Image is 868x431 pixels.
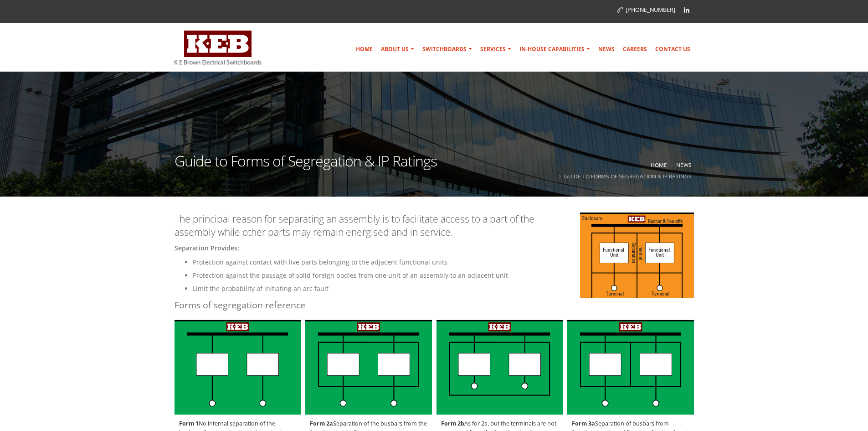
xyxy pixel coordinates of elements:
li: Limit the probability of initiating an arc fault [193,283,694,294]
a: In-house Capabilities [516,40,594,58]
a: [PHONE_NUMBER] [617,6,675,14]
h5: Separation provides: [175,244,694,252]
strong: Form 2b [441,420,464,427]
li: Protection against the passage of solid foreign bodies from one unit of an assembly to an adjacen... [193,270,694,281]
strong: Form 1 [179,420,199,427]
strong: Form 2a [310,420,333,427]
li: Protection against contact with live parts belonging to the adjacent functional units [193,257,694,268]
h1: Guide to Forms of Segregation & IP Ratings [175,154,437,180]
a: Home [352,40,376,58]
img: K E Brown Electrical Switchboards [175,31,262,65]
a: Switchboards [419,40,476,58]
a: Careers [619,40,651,58]
a: About Us [377,40,418,58]
a: Services [477,40,515,58]
strong: Form 3a [572,420,595,427]
p: The principal reason for separating an assembly is to facilitate access to a part of the assembly... [175,213,694,239]
a: Linkedin [680,3,693,17]
li: Guide to Forms of Segregation & IP Ratings [557,171,692,182]
a: News [595,40,618,58]
a: Home [651,161,667,168]
h4: Forms of segregation reference [175,299,694,311]
a: News [676,161,692,168]
a: Contact Us [652,40,694,58]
